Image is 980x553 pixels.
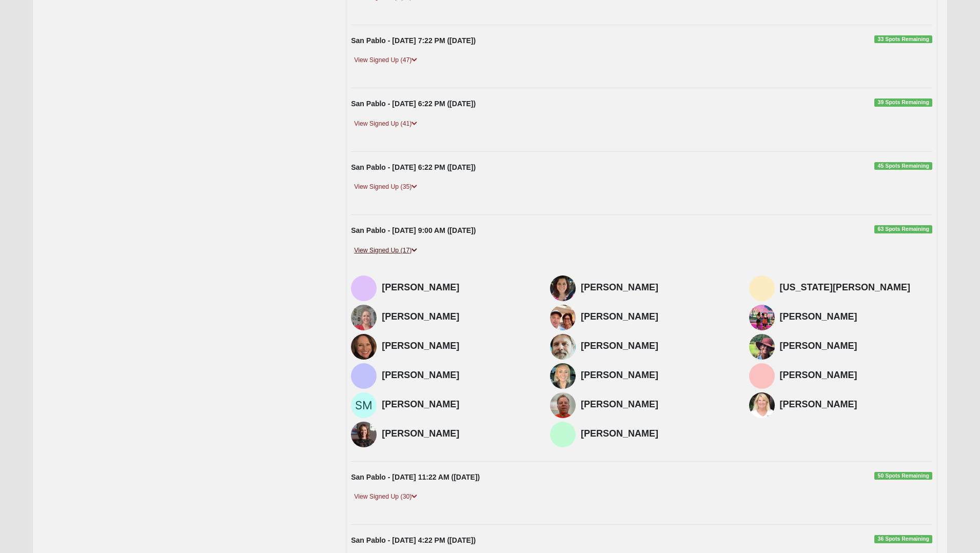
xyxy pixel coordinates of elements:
[550,334,576,360] img: Rex Wagner
[382,282,535,293] h4: [PERSON_NAME]
[351,305,377,330] img: Natasha Knight
[550,422,576,447] img: Suzy Wilbur
[550,363,576,389] img: Jackie Brown
[351,392,377,418] img: Sarah Morton
[780,341,933,352] h4: [PERSON_NAME]
[874,35,932,44] span: 33 Spots Remaining
[351,226,476,234] strong: San Pablo - [DATE] 9:00 AM ([DATE])
[550,275,576,301] img: Jordan DePratter
[780,311,933,323] h4: [PERSON_NAME]
[780,282,933,293] h4: [US_STATE][PERSON_NAME]
[382,311,535,323] h4: [PERSON_NAME]
[780,399,933,410] h4: [PERSON_NAME]
[581,341,734,352] h4: [PERSON_NAME]
[351,163,476,171] strong: San Pablo - [DATE] 6:22 PM ([DATE])
[550,305,576,330] img: Amy Rounds
[780,370,933,381] h4: [PERSON_NAME]
[581,399,734,410] h4: [PERSON_NAME]
[382,341,535,352] h4: [PERSON_NAME]
[351,536,476,544] strong: San Pablo - [DATE] 4:22 PM ([DATE])
[874,98,932,107] span: 39 Spots Remaining
[351,245,420,256] a: View Signed Up (17)
[581,428,734,440] h4: [PERSON_NAME]
[351,422,377,447] img: Morgan Yonge
[749,363,775,389] img: Amanda Neumann
[351,118,420,129] a: View Signed Up (41)
[351,182,420,192] a: View Signed Up (35)
[874,472,932,480] span: 50 Spots Remaining
[351,275,377,301] img: Macy Mallard
[874,162,932,170] span: 45 Spots Remaining
[351,363,377,389] img: Mark Prideaux
[351,55,420,66] a: View Signed Up (47)
[749,392,775,418] img: Pam Cosgrove
[874,535,932,543] span: 36 Spots Remaining
[351,334,377,360] img: Juli Black
[382,428,535,440] h4: [PERSON_NAME]
[382,399,535,410] h4: [PERSON_NAME]
[749,275,775,301] img: Virginia Gifford
[749,334,775,360] img: Cristi Wagner
[351,36,476,45] strong: San Pablo - [DATE] 7:22 PM ([DATE])
[581,282,734,293] h4: [PERSON_NAME]
[351,491,420,502] a: View Signed Up (30)
[874,225,932,233] span: 63 Spots Remaining
[351,473,480,481] strong: San Pablo - [DATE] 11:22 AM ([DATE])
[382,370,535,381] h4: [PERSON_NAME]
[581,370,734,381] h4: [PERSON_NAME]
[581,311,734,323] h4: [PERSON_NAME]
[550,392,576,418] img: Jeff Cosgrove
[351,100,476,108] strong: San Pablo - [DATE] 6:22 PM ([DATE])
[749,305,775,330] img: Lena Crogan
